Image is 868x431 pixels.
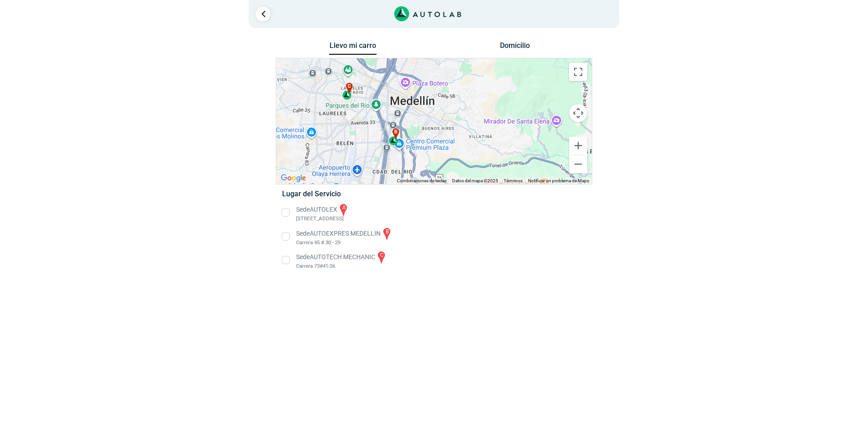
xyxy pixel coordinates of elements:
[278,172,308,184] a: Abre esta zona en Google Maps (se abre en una nueva ventana)
[394,9,462,18] a: Link al sitio de autolab
[491,41,539,54] button: Domicilio
[569,63,587,81] button: Cambiar a la vista en pantalla completa
[348,83,351,90] span: c
[452,178,498,183] span: Datos del mapa ©2025
[569,155,587,173] button: Reducir
[397,178,447,184] button: Combinaciones de teclas
[278,172,308,184] img: Google
[282,189,585,198] h5: Lugar del Servicio
[256,7,270,21] a: Ir al paso anterior
[569,137,587,155] button: Ampliar
[329,41,377,55] button: Llevo mi carro
[504,178,523,183] a: Términos (se abre en una nueva pestaña)
[569,104,587,122] button: Controles de visualización del mapa
[394,128,398,136] span: b
[528,178,589,183] a: Notificar un problema de Maps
